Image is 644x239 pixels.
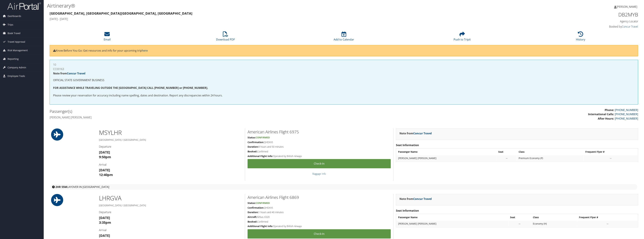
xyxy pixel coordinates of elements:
h5: 8 hours and 50 minutes [248,145,391,148]
h2: Passenger(s) [50,108,341,114]
strong: Status: [248,201,256,205]
p: Know Before You Go: Get resources and info for your upcoming trip [53,49,635,53]
div: -- [579,222,636,225]
span: Confirmed [256,136,270,139]
h4: CC00163 [53,68,635,70]
a: Concur Travel [413,197,432,201]
a: Concur Travel [413,132,432,135]
a: here [142,49,148,52]
strong: [GEOGRAPHIC_DATA], [GEOGRAPHIC_DATA] [GEOGRAPHIC_DATA], [GEOGRAPHIC_DATA] [50,11,192,16]
span: Employee Tools [8,72,25,80]
a: [PHONE_NUMBER] [615,112,638,116]
strong: 12:40pm [99,172,113,177]
h5: QHDXVS [248,206,391,209]
a: Concur Travel [622,25,638,28]
th: Frequent Flyer # [584,149,638,155]
a: History [576,33,585,41]
span: Trips [8,20,13,29]
strong: Booked: [248,150,257,153]
strong: Phone: [605,108,614,112]
td: [PERSON_NAME] [PERSON_NAME] [396,155,496,161]
a: [PERSON_NAME] [614,2,641,12]
strong: Booked: [248,220,257,223]
strong: Duration: [248,145,258,148]
h4: Booked by [495,25,638,28]
h4: Agency Locator [495,19,638,23]
span: Reporting [8,55,19,63]
strong: Confirmation: [248,141,264,144]
h4: Departure [99,210,242,214]
td: Economy (H) [531,221,577,227]
h5: [GEOGRAPHIC_DATA] / [GEOGRAPHIC_DATA] [99,138,242,142]
td: Premium Economy (P) [517,155,583,161]
span: Book Travel [8,29,21,37]
th: Passenger Name [396,149,496,155]
strong: Status: [248,136,256,139]
h1: DB2MYB [495,11,638,18]
img: airportal-logo.png [7,2,41,10]
span: Risk Management [8,46,28,55]
strong: 3:35pm [99,220,111,225]
strong: After Hours: [598,117,614,120]
strong: Note from [53,72,85,75]
h5: Operated by British Airways [248,155,391,158]
strong: Duration: [248,211,258,214]
span: Travel Approval [8,38,25,46]
th: Passenger Name [396,214,508,220]
strong: International Calls: [588,112,614,116]
div: -- [510,222,529,225]
a: Push to Tripit [454,33,471,41]
h5: [GEOGRAPHIC_DATA] / [GEOGRAPHIC_DATA] [99,204,242,207]
a: Check-in [248,159,391,168]
div: layover in [GEOGRAPHIC_DATA] [50,184,637,190]
strong: 2HR 55M [55,185,67,189]
th: Class [517,149,583,155]
div: -- [498,157,515,160]
strong: [DATE] [99,150,110,155]
h2: American Airlines Flight 6869 [248,194,391,200]
h5: 1 hours and 40 minutes [248,211,391,214]
a: [PHONE_NUMBER] [615,117,638,120]
h4: [DATE] - [DATE] [50,17,490,21]
strong: Note from [399,197,432,201]
strong: [DATE] [99,215,110,220]
a: Baggage Info [312,172,326,175]
h5: QHDXVS [248,141,391,144]
a: Add to Calendar [334,33,354,41]
a: Concur Travel [67,72,85,75]
span: Company Admin [8,63,26,72]
strong: [DATE] [99,233,110,238]
a: Email [104,33,111,41]
h1: LHR GVA [99,194,242,202]
th: Seat [508,214,531,220]
h5: Confirmed [248,220,391,223]
strong: FOR ASSISTANCE WHILE TRAVELING OUTSIDE THE [GEOGRAPHIC_DATA] CALL [PHONE_NUMBER] or [PHONE_NUMBER]. [53,86,208,90]
h5: Airbus A320 [248,215,391,219]
h2: American Airlines Flight 6975 [248,129,391,135]
a: Download PDF [216,33,235,41]
h4: Departure [99,145,242,148]
strong: Aircraft: [248,215,257,219]
a: Check-in [248,229,391,238]
span: Dashboards [8,12,21,20]
p: Please review your reservation for accuracy including name spelling, dates and destination. Repor... [53,93,635,98]
td: [PERSON_NAME] [PERSON_NAME] [396,221,508,227]
strong: 9:50pm [99,155,111,159]
h1: Airtinerary® [47,2,443,9]
span: [PERSON_NAME] [616,5,637,9]
h4: [PERSON_NAME] [PERSON_NAME] [50,116,341,119]
th: Frequent Flyer # [577,214,638,220]
h5: Confirmed [248,150,391,153]
strong: Note from [399,132,432,135]
a: [PHONE_NUMBER] [615,108,638,112]
h5: Operated by British Airways [248,225,391,228]
strong: Additional Flight Info: [248,155,273,158]
strong: Confirmation: [248,206,264,209]
h4: 10 [53,63,635,66]
div: -- [585,157,636,160]
p: OFFICIAL STATE GOVERNMENT BUSINESS [53,78,635,82]
th: Class [531,214,577,220]
strong: [DATE] [99,168,110,172]
strong: Additional Flight Info: [248,225,273,228]
span: Confirmed [256,201,270,205]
